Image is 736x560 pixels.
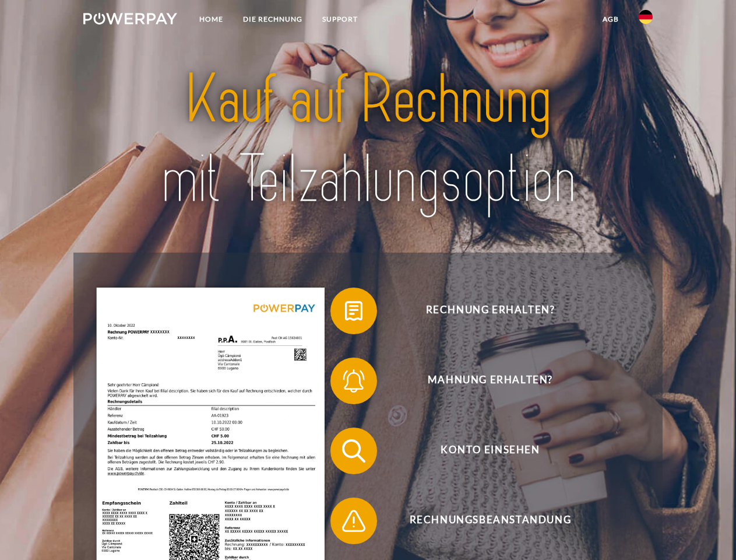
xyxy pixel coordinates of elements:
img: title-powerpay_de.svg [111,56,625,223]
img: qb_search.svg [339,436,368,466]
span: Rechnung erhalten? [347,288,633,334]
a: SUPPORT [312,9,368,30]
img: de [639,10,653,24]
button: Rechnung erhalten? [330,288,633,334]
span: Mahnung erhalten? [347,358,633,404]
a: DIE RECHNUNG [233,9,312,30]
button: Konto einsehen [330,428,633,474]
a: agb [593,9,629,30]
button: Mahnung erhalten? [330,358,633,404]
a: Home [189,9,233,30]
img: qb_bell.svg [339,366,368,395]
button: Rechnungsbeanstandung [330,498,633,544]
img: logo-powerpay-white.svg [83,13,177,24]
span: Konto einsehen [347,428,633,474]
img: qb_warning.svg [339,506,368,535]
span: Rechnungsbeanstandung [347,498,633,544]
img: qb_bill.svg [339,296,368,325]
